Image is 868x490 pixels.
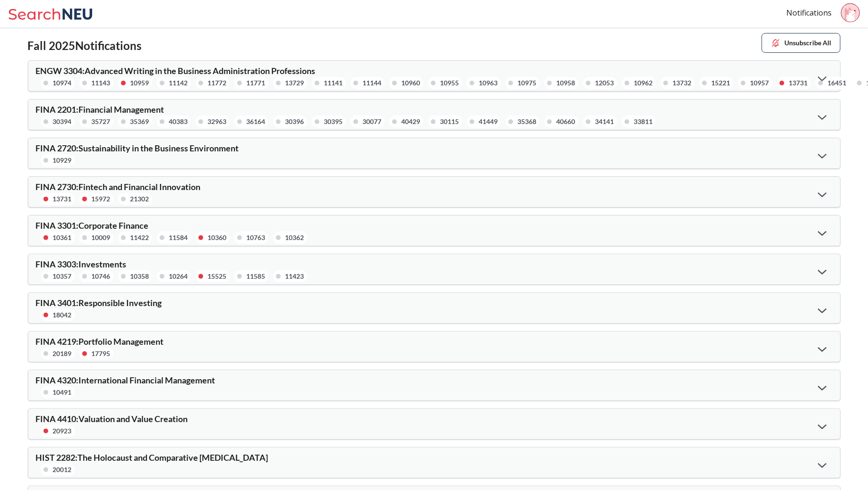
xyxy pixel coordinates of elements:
[247,271,266,282] div: 11585
[92,78,111,88] div: 11143
[828,78,847,88] div: 16451
[440,78,459,88] div: 10955
[595,116,614,127] div: 34141
[130,233,149,243] div: 11422
[786,8,832,18] a: Notifications
[402,116,421,127] div: 40429
[595,78,614,88] div: 12053
[771,38,781,48] img: unsubscribe.svg
[53,155,72,166] div: 10929
[712,78,730,88] div: 15221
[247,78,266,88] div: 11771
[363,78,382,88] div: 11144
[169,271,188,282] div: 10264
[36,298,162,308] span: FINA 3401 : Responsible Investing
[518,78,537,88] div: 10975
[130,194,149,204] div: 21302
[285,233,304,243] div: 10362
[169,116,188,127] div: 40383
[53,310,72,320] div: 18042
[762,33,841,53] button: Unsubscribe All
[402,78,421,88] div: 10960
[53,387,72,398] div: 10491
[36,220,149,231] span: FINA 3301 : Corporate Finance
[130,271,149,282] div: 10358
[673,78,692,88] div: 13732
[324,78,343,88] div: 11141
[247,233,266,243] div: 10763
[53,349,72,359] div: 20189
[36,336,164,347] span: FINA 4219 : Portfolio Management
[324,116,343,127] div: 30395
[36,452,268,463] span: HIST 2282 : The Holocaust and Comparative [MEDICAL_DATA]
[92,349,111,359] div: 17795
[285,116,304,127] div: 30396
[36,375,215,385] span: FINA 4320 : International Financial Management
[789,78,808,88] div: 13731
[53,194,72,204] div: 13731
[36,104,164,115] span: FINA 2201 : Financial Management
[92,194,111,204] div: 15972
[557,78,576,88] div: 10958
[169,78,188,88] div: 11142
[518,116,537,127] div: 35368
[36,182,201,192] span: FINA 2730 : Fintech and Financial Innovation
[208,233,227,243] div: 10360
[53,271,72,282] div: 10357
[440,116,459,127] div: 30115
[285,271,304,282] div: 11423
[479,116,498,127] div: 41449
[130,116,149,127] div: 35369
[53,116,72,127] div: 30394
[208,116,227,127] div: 32963
[634,78,653,88] div: 10962
[130,78,149,88] div: 10959
[363,116,382,127] div: 30077
[36,259,127,269] span: FINA 3303 : Investments
[36,66,316,76] span: ENGW 3304 : Advanced Writing in the Business Administration Professions
[208,271,227,282] div: 15525
[634,116,653,127] div: 33811
[92,116,111,127] div: 35727
[36,143,239,153] span: FINA 2720 : Sustainability in the Business Environment
[53,465,72,475] div: 20012
[92,233,111,243] div: 10009
[36,414,188,424] span: FINA 4410 : Valuation and Value Creation
[285,78,304,88] div: 13729
[750,78,769,88] div: 10957
[557,116,576,127] div: 40660
[53,426,72,436] div: 20923
[92,271,111,282] div: 10746
[247,116,266,127] div: 36164
[53,233,72,243] div: 10361
[208,78,227,88] div: 11772
[479,78,498,88] div: 10963
[169,233,188,243] div: 11584
[53,78,72,88] div: 10974
[28,39,142,53] h2: Fall 2025 Notifications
